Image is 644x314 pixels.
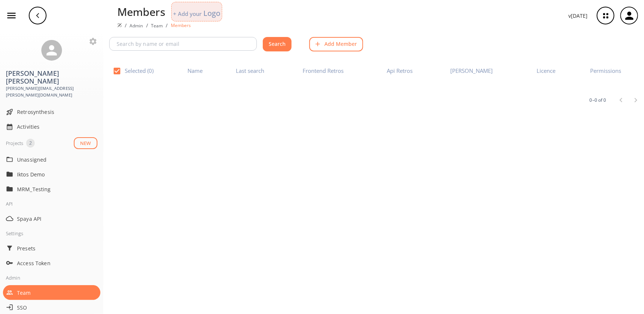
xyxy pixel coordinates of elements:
[17,108,97,116] span: Retrosynthesis
[17,215,97,223] span: Spaya API
[55,9,94,20] img: Logo Spaya
[3,152,100,167] div: Unassigned
[74,137,97,149] button: NEW
[146,21,148,29] li: /
[537,68,555,74] div: Licence
[3,182,100,196] div: MRM_Testing
[6,139,23,148] div: Projects
[3,105,100,119] div: Retrosynthesis
[166,21,168,29] li: /
[3,256,100,270] div: Access Token
[590,68,621,74] div: Permissions
[17,304,97,311] span: SSO
[3,241,100,256] div: Presets
[17,259,97,267] span: Access Token
[17,123,97,131] span: Activities
[387,68,413,74] div: Api Retros
[309,37,363,51] button: Add Member
[303,68,344,74] div: Frontend Retros
[117,4,165,20] div: Members
[187,68,203,74] div: Name
[450,68,493,74] div: [PERSON_NAME]
[26,139,35,147] span: 2
[3,211,100,226] div: Spaya API
[6,85,97,99] span: [PERSON_NAME][EMAIL_ADDRESS][PERSON_NAME][DOMAIN_NAME]
[130,23,143,29] a: Admin
[117,23,122,27] img: Spaya logo
[263,37,292,51] button: Search
[151,23,163,29] a: Team
[590,97,606,103] p: 0–0 of 0
[203,8,220,18] span: Logo
[568,12,588,20] p: v [DATE]
[17,244,97,252] span: Presets
[3,119,100,134] div: Activities
[125,68,154,74] div: Selected ( 0 )
[111,37,257,51] input: Search by name or email
[6,70,97,85] h3: [PERSON_NAME] [PERSON_NAME]
[173,10,202,17] span: + Add your
[3,167,100,182] div: Iktos Demo
[236,68,264,74] div: Last search
[17,156,97,163] span: Unassigned
[17,170,76,178] p: Iktos Demo
[171,22,191,28] p: Members
[125,21,127,29] li: /
[17,185,76,193] p: MRM_Testing
[17,289,97,297] span: Team
[3,285,100,300] div: Team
